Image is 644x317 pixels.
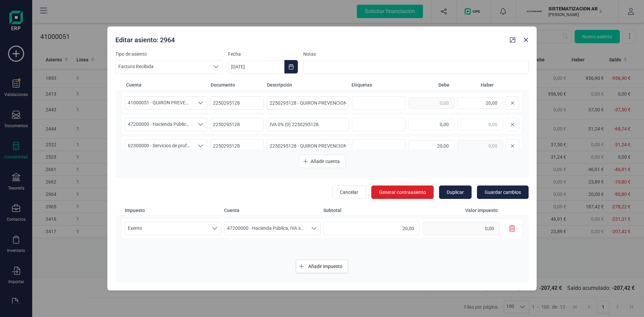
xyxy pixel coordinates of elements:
div: Seleccione un porcentaje [208,222,221,235]
label: Tipo de asiento [115,51,223,57]
span: Haber [452,82,494,88]
div: Seleccione una cuenta [194,140,207,152]
input: 0,00 [423,222,500,235]
input: 0,00 [409,119,454,130]
span: 41000051 - QUIRON PREVENCION SL [125,97,194,109]
label: Notas [303,51,529,57]
input: 0,00 [457,140,503,152]
button: Choose Date [284,60,298,73]
span: Documento [211,82,264,88]
span: Subtotal [323,207,420,214]
span: Duplicar [447,189,464,196]
span: 62300000 - Servicios de profesionales independientes [125,140,194,152]
span: Añadir cuenta [311,158,340,165]
input: 0,00 [409,140,454,152]
input: 0,00 [457,97,503,109]
span: Añadir impuesto [308,263,342,270]
span: Guardar cambios [485,189,521,196]
span: Cancelar [340,189,358,196]
span: Debe [408,82,449,88]
input: 0,00 [409,97,454,109]
span: Impuesto [125,207,221,214]
span: 47200000 - Hacienda Pública, IVA soportado [224,222,308,235]
button: Generar contraasiento [371,186,434,199]
input: 0,00 [323,222,420,235]
div: Seleccione una cuenta [194,97,207,109]
label: Fecha [228,51,298,57]
button: Añadir impuesto [296,260,348,273]
input: 0,00 [457,119,503,130]
span: Valor impuesto [423,207,504,214]
span: Descripción [267,82,349,88]
span: 47200000 - Hacienda Pública, IVA soportado [125,118,194,131]
span: Factura Recibida [116,60,210,73]
div: Seleccione una cuenta [308,222,320,235]
button: Cancelar [332,186,366,199]
span: Cuenta [224,207,321,214]
button: Duplicar [439,186,472,199]
div: Editar asiento: 2964 [113,33,507,45]
span: Etiquetas [352,82,405,88]
button: Añadir cuenta [299,155,345,168]
span: Cuenta [126,82,208,88]
span: Exento [125,222,208,235]
button: Guardar cambios [477,186,529,199]
div: Seleccione una cuenta [194,118,207,131]
span: Generar contraasiento [379,189,426,196]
